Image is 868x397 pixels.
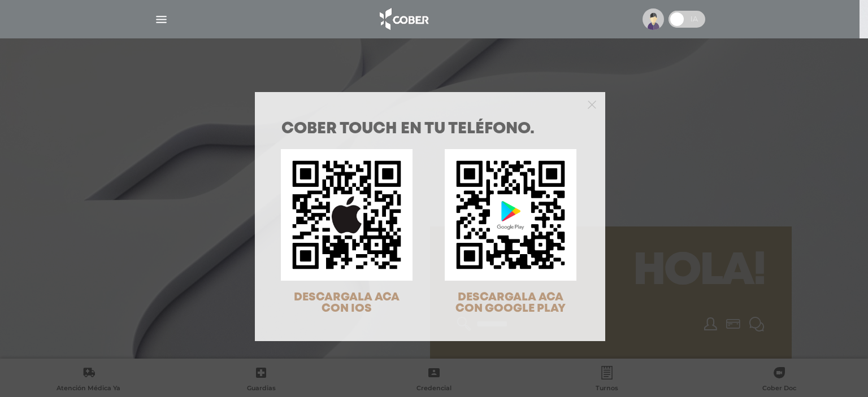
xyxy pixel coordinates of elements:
[588,99,596,109] button: Close
[445,149,576,281] img: qr-code
[294,292,400,314] span: DESCARGALA ACA CON IOS
[281,149,413,281] img: qr-code
[455,292,566,314] span: DESCARGALA ACA CON GOOGLE PLAY
[281,121,579,137] h1: COBER TOUCH en tu teléfono.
